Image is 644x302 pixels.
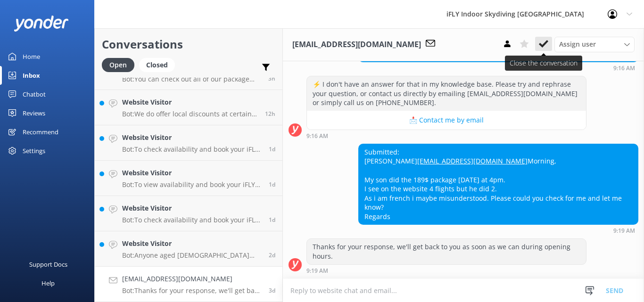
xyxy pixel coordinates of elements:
[23,85,46,104] div: Chatbot
[102,35,275,53] h2: Conversations
[269,251,275,259] span: 10:36am 15-Aug-2025 (UTC +12:00) Pacific/Auckland
[358,65,638,71] div: 09:16am 15-Aug-2025 (UTC +12:00) Pacific/Auckland
[95,231,282,267] a: Website VisitorBot:Anyone aged [DEMOGRAPHIC_DATA] and up can enjoy an indoor skydiving adventure ...
[292,39,421,51] h3: [EMAIL_ADDRESS][DOMAIN_NAME]
[139,59,180,70] a: Closed
[102,59,139,70] a: Open
[613,228,635,234] strong: 9:19 AM
[417,156,528,165] a: [EMAIL_ADDRESS][DOMAIN_NAME]
[122,97,258,107] h4: Website Visitor
[23,47,40,66] div: Home
[122,168,262,178] h4: Website Visitor
[554,37,635,52] div: Assign User
[613,65,635,71] strong: 9:16 AM
[307,76,586,111] div: ⚡ I don't have an answer for that in my knowledge base. Please try and rephrase your question, or...
[122,75,261,83] p: Bot: You can check out all of our package deals, including those that offer more flight time, at ...
[122,286,262,295] p: Bot: Thanks for your response, we'll get back to you as soon as we can during opening hours.
[306,133,328,139] strong: 9:16 AM
[122,274,262,284] h4: [EMAIL_ADDRESS][DOMAIN_NAME]
[269,180,275,188] span: 01:45pm 16-Aug-2025 (UTC +12:00) Pacific/Auckland
[23,122,58,141] div: Recommend
[306,132,586,139] div: 09:16am 15-Aug-2025 (UTC +12:00) Pacific/Auckland
[14,16,68,31] img: yonder-white-logo.png
[95,196,282,231] a: Website VisitorBot:To check availability and book your iFLY experience, please visit [URL][DOMAIN...
[307,239,586,264] div: Thanks for your response, we'll get back to you as soon as we can during opening hours.
[269,286,275,294] span: 09:19am 15-Aug-2025 (UTC +12:00) Pacific/Auckland
[122,203,262,213] h4: Website Visitor
[41,274,55,293] div: Help
[23,66,40,85] div: Inbox
[23,104,45,122] div: Reviews
[268,74,275,82] span: 06:29am 18-Aug-2025 (UTC +12:00) Pacific/Auckland
[95,125,282,161] a: Website VisitorBot:To check availability and book your iFLY experience, please visit [URL][DOMAIN...
[269,145,275,153] span: 08:08am 17-Aug-2025 (UTC +12:00) Pacific/Auckland
[122,238,262,249] h4: Website Visitor
[102,58,134,72] div: Open
[359,144,638,225] div: Submitted: [PERSON_NAME] Morning, My son did the 189$ package [DATE] at 4pm. I see on the website...
[95,161,282,196] a: Website VisitorBot:To view availability and book your iFLY experience, please visit [URL][DOMAIN_...
[122,132,262,143] h4: Website Visitor
[122,216,262,224] p: Bot: To check availability and book your iFLY experience, please visit [URL][DOMAIN_NAME].
[95,267,282,302] a: [EMAIL_ADDRESS][DOMAIN_NAME]Bot:Thanks for your response, we'll get back to you as soon as we can...
[358,227,638,234] div: 09:19am 15-Aug-2025 (UTC +12:00) Pacific/Auckland
[29,255,67,274] div: Support Docs
[265,110,275,118] span: 09:15pm 17-Aug-2025 (UTC +12:00) Pacific/Auckland
[95,90,282,125] a: Website VisitorBot:We do offer local discounts at certain times throughout the year. Keep an eye ...
[269,216,275,224] span: 10:07am 16-Aug-2025 (UTC +12:00) Pacific/Auckland
[306,267,586,274] div: 09:19am 15-Aug-2025 (UTC +12:00) Pacific/Auckland
[122,251,262,260] p: Bot: Anyone aged [DEMOGRAPHIC_DATA] and up can enjoy an indoor skydiving adventure at iFLY [GEOGR...
[306,268,328,274] strong: 9:19 AM
[23,141,45,160] div: Settings
[122,180,262,189] p: Bot: To view availability and book your iFLY experience, please visit [URL][DOMAIN_NAME].
[139,58,175,72] div: Closed
[122,145,262,154] p: Bot: To check availability and book your iFLY experience, please visit [URL][DOMAIN_NAME].
[122,110,258,118] p: Bot: We do offer local discounts at certain times throughout the year. Keep an eye out on our soc...
[307,111,586,130] button: 📩 Contact me by email
[559,39,596,49] span: Assign user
